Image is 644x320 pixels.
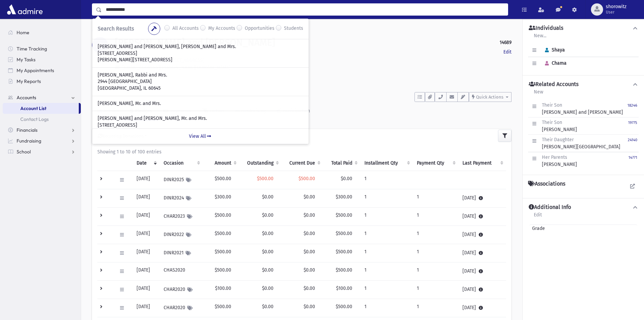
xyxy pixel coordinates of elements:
[360,208,413,226] td: 1
[413,244,458,262] td: 1
[133,189,159,208] td: [DATE]
[413,281,458,299] td: 1
[458,262,506,281] td: [DATE]
[133,226,159,244] td: [DATE]
[476,94,503,100] span: Quick Actions
[469,92,511,102] button: Quick Actions
[458,155,506,171] th: Last Payment: activate to sort column ascending
[203,244,239,262] td: $500.00
[133,171,159,189] td: [DATE]
[542,154,567,160] span: Her Parents
[3,27,81,38] a: Home
[542,119,577,133] div: [PERSON_NAME]
[529,25,563,32] h4: Individuals
[262,267,273,273] span: $0.00
[533,32,547,44] a: New...
[500,39,511,46] strong: 14689
[529,204,571,211] h4: Additional Info
[208,25,235,33] label: My Accounts
[262,212,273,218] span: $0.00
[533,88,544,100] a: New
[542,47,565,53] span: Shaya
[458,208,506,226] td: [DATE]
[203,189,239,208] td: $300.00
[360,155,413,171] th: Installment Qty: activate to sort column ascending
[323,155,360,171] th: Total Paid: activate to sort column ascending
[3,54,81,65] a: My Tasks
[239,155,282,171] th: Outstanding: activate to sort column ascending
[628,138,637,142] small: 24140
[542,137,574,143] span: Their Daughter
[17,57,35,63] span: My Tasks
[360,226,413,244] td: 1
[133,299,159,317] td: [DATE]
[304,285,315,291] span: $0.00
[98,115,303,122] p: [PERSON_NAME] and [PERSON_NAME], Mr. and Mrs.
[262,194,273,200] span: $0.00
[336,194,352,200] span: $300.00
[542,102,562,108] span: Their Son
[304,231,315,236] span: $0.00
[98,85,303,92] p: [GEOGRAPHIC_DATA], IL 60645
[20,105,46,111] span: Account List
[413,262,458,281] td: 1
[503,48,511,56] a: Edit
[262,249,273,255] span: $0.00
[98,57,303,63] p: [PERSON_NAME][STREET_ADDRESS]
[133,281,159,299] td: [DATE]
[98,122,303,129] p: [STREET_ADDRESS]
[413,299,458,317] td: 1
[336,304,352,310] span: $500.00
[262,285,273,291] span: $0.00
[17,149,31,155] span: School
[336,267,352,273] span: $500.00
[3,92,81,103] a: Accounts
[528,81,639,88] button: Related Accounts
[92,37,108,53] div: S
[160,244,203,262] td: DINR2021
[282,155,323,171] th: Current Due: activate to sort column ascending
[304,304,315,310] span: $0.00
[627,102,637,116] a: 18246
[257,176,273,182] span: $500.00
[627,103,637,108] small: 18246
[160,171,203,189] td: DINR2025
[203,281,239,299] td: $100.00
[17,46,47,52] span: Time Tracking
[203,155,239,171] th: Amount: activate to sort column ascending
[160,189,203,208] td: DINR2024
[413,155,458,171] th: Payment Qty: activate to sort column ascending
[262,231,273,236] span: $0.00
[203,171,239,189] td: $500.00
[542,102,623,116] div: [PERSON_NAME] and [PERSON_NAME]
[628,155,637,160] small: 14771
[98,43,303,50] p: [PERSON_NAME] and [PERSON_NAME], [PERSON_NAME] and Mrs.
[245,25,275,33] label: Opportunities
[98,25,134,32] span: Search Results
[628,136,637,150] a: 24140
[3,146,81,157] a: School
[203,226,239,244] td: $500.00
[458,226,506,244] td: [DATE]
[3,43,81,54] a: Time Tracking
[17,67,54,73] span: My Appointments
[98,50,303,57] p: [STREET_ADDRESS]
[17,127,38,133] span: Financials
[336,212,352,218] span: $500.00
[628,154,637,168] a: 14771
[17,78,41,84] span: My Reports
[203,262,239,281] td: $500.00
[160,208,203,226] td: CHAR2023
[3,114,81,125] a: Contact Logs
[528,204,639,211] button: Additional Info
[17,29,29,36] span: Home
[133,155,159,171] th: Date: activate to sort column ascending
[172,25,199,33] label: All Accounts
[528,25,639,32] button: Individuals
[284,25,303,33] label: Students
[304,194,315,200] span: $0.00
[606,4,626,9] span: shorowitz
[542,136,620,150] div: [PERSON_NAME][GEOGRAPHIC_DATA]
[628,121,637,125] small: 19775
[336,231,352,236] span: $500.00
